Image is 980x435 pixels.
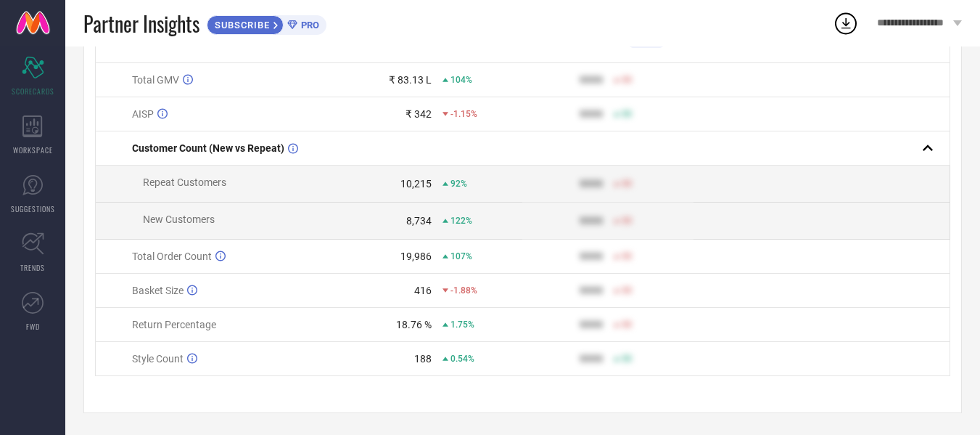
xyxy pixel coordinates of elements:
span: New Customers [143,214,215,225]
span: 122% [450,216,472,226]
div: 9999 [580,178,603,190]
div: 188 [414,353,432,365]
span: SUBSCRIBE [207,20,273,31]
span: Partner Insights [83,9,199,38]
span: 92% [450,179,467,189]
div: 19,986 [400,251,432,262]
span: PRO [297,20,319,31]
div: 9999 [580,251,603,262]
span: 50 [622,285,632,296]
span: 50 [622,109,632,119]
div: Open download list [833,10,859,36]
div: 9999 [580,353,603,365]
div: ₹ 83.13 L [389,74,432,86]
span: Total GMV [132,74,179,86]
div: 9999 [580,285,603,296]
span: SCORECARDS [12,86,54,97]
span: Customer Count (New vs Repeat) [132,142,284,154]
div: 9999 [580,215,603,227]
span: 50 [622,354,632,364]
span: 50 [622,75,632,85]
div: 9999 [580,108,603,120]
div: ₹ 342 [405,108,432,120]
span: 0.54% [450,354,474,364]
span: WORKSPACE [13,145,53,155]
span: Return Percentage [132,319,216,330]
span: 50 [622,216,632,226]
span: Total Order Count [132,251,212,262]
div: 9999 [580,74,603,86]
span: Basket Size [132,285,184,296]
span: Repeat Customers [143,176,226,188]
div: 8,734 [406,215,432,227]
span: -1.15% [450,109,477,119]
div: 416 [414,285,432,296]
span: 1.75% [450,320,474,330]
div: 18.76 % [396,319,432,330]
span: 104% [450,75,472,85]
span: 50 [622,179,632,189]
span: 50 [622,251,632,261]
span: Style Count [132,353,184,365]
span: AISP [132,108,154,120]
span: SUGGESTIONS [11,203,55,214]
span: TRENDS [20,262,45,273]
a: SUBSCRIBEPRO [207,12,326,35]
span: 107% [450,251,472,261]
span: 50 [622,320,632,330]
span: FWD [26,321,40,332]
span: -1.88% [450,285,477,296]
div: 10,215 [400,178,432,190]
div: 9999 [580,319,603,330]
